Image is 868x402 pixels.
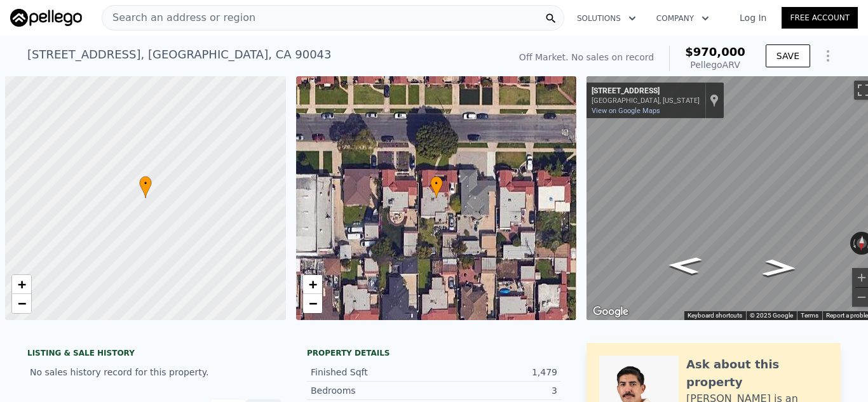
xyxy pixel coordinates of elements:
[12,275,31,294] a: Zoom in
[685,58,745,71] div: Pellego ARV
[850,232,857,255] button: Rotate counterclockwise
[27,361,281,384] div: No sales history record for this property.
[815,43,841,69] button: Show Options
[303,294,322,313] a: Zoom out
[592,86,700,97] div: [STREET_ADDRESS]
[724,11,782,24] a: Log In
[782,7,858,29] a: Free Account
[139,176,152,198] div: •
[685,45,745,58] span: $970,000
[686,356,828,391] div: Ask about this property
[308,276,316,292] span: +
[750,312,793,319] span: © 2025 Google
[766,44,810,67] button: SAVE
[308,295,316,311] span: −
[519,51,654,64] div: Off Market. No sales on record
[592,97,700,105] div: [GEOGRAPHIC_DATA], [US_STATE]
[688,311,742,320] button: Keyboard shortcuts
[27,348,281,361] div: LISTING & SALE HISTORY
[567,7,646,30] button: Solutions
[311,384,434,397] div: Bedrooms
[10,9,82,27] img: Pellego
[18,295,26,311] span: −
[27,46,332,64] div: [STREET_ADDRESS] , [GEOGRAPHIC_DATA] , CA 90043
[646,7,719,30] button: Company
[139,178,152,189] span: •
[801,312,818,319] a: Terms (opens in new tab)
[430,178,443,189] span: •
[592,107,660,115] a: View on Google Maps
[434,366,557,379] div: 1,479
[102,10,255,25] span: Search an address or region
[311,366,434,379] div: Finished Sqft
[710,93,719,107] a: Show location on map
[430,176,443,198] div: •
[434,384,557,397] div: 3
[653,253,717,278] path: Go East, W 78th Pl
[590,304,632,320] a: Open this area in Google Maps (opens a new window)
[748,255,811,281] path: Go West, W 78th Pl
[590,304,632,320] img: Google
[12,294,31,313] a: Zoom out
[303,275,322,294] a: Zoom in
[18,276,26,292] span: +
[307,348,561,358] div: Property details
[856,231,867,255] button: Reset the view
